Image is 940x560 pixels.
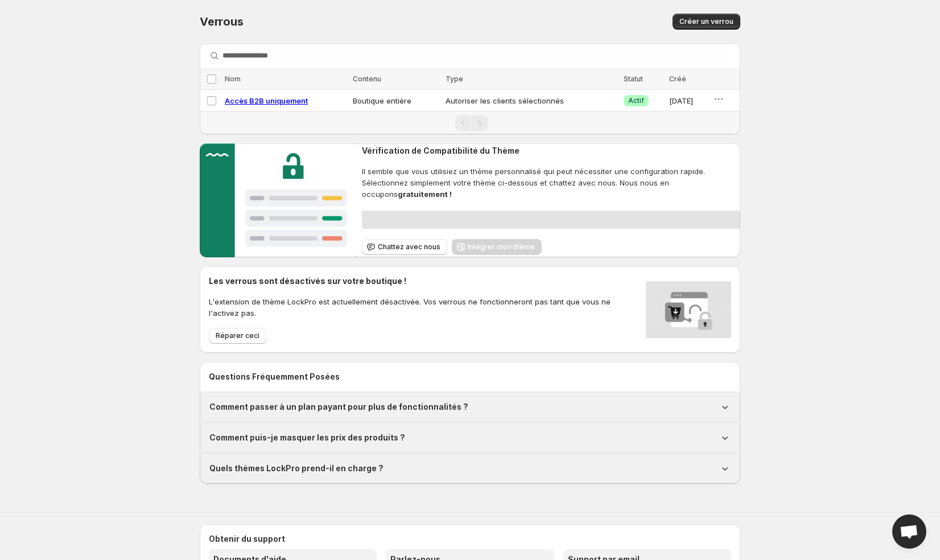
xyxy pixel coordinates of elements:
[209,401,468,413] h1: Comment passer à un plan payant pour plus de fonctionnalités ?
[209,463,384,474] h1: Quels thèmes LockPro prend-il en charge ?
[209,328,266,344] button: Réparer ceci
[446,75,463,83] span: Type
[362,166,740,200] span: Il semble que vous utilisiez un thème personnalisé qui peut nécessiter une configuration rapide. ...
[209,371,731,382] h2: Questions Fréquemment Posées
[349,90,443,112] td: Boutique entière
[646,275,731,344] img: Locks disabled
[200,111,740,134] nav: Pagination
[628,96,644,105] span: Actif
[225,96,308,105] a: Accès B2B uniquement
[225,75,241,83] span: Nom
[669,75,686,83] span: Créé
[624,75,643,83] span: Statut
[362,145,740,157] h2: Vérification de Compatibilité du Thème
[209,432,405,443] h1: Comment puis-je masquer les prix des produits ?
[216,331,259,340] span: Réparer ceci
[209,296,641,319] p: L'extension de thème LockPro est actuellement désactivée. Vos verrous ne fonctionneront pas tant ...
[378,242,440,252] span: Chattez avec nous
[892,514,926,549] div: Open chat
[353,75,381,83] span: Contenu
[398,190,452,199] strong: gratuitement !
[200,143,357,257] img: Customer support
[442,90,620,112] td: Autoriser les clients sélectionnés
[679,17,733,26] span: Créer un verrou
[209,275,641,287] h2: Les verrous sont désactivés sur votre boutique !
[209,533,731,545] h2: Obtenir du support
[673,14,740,30] button: Créer un verrou
[362,239,447,255] button: Chattez avec nous
[666,90,710,112] td: [DATE]
[200,15,244,28] span: Verrous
